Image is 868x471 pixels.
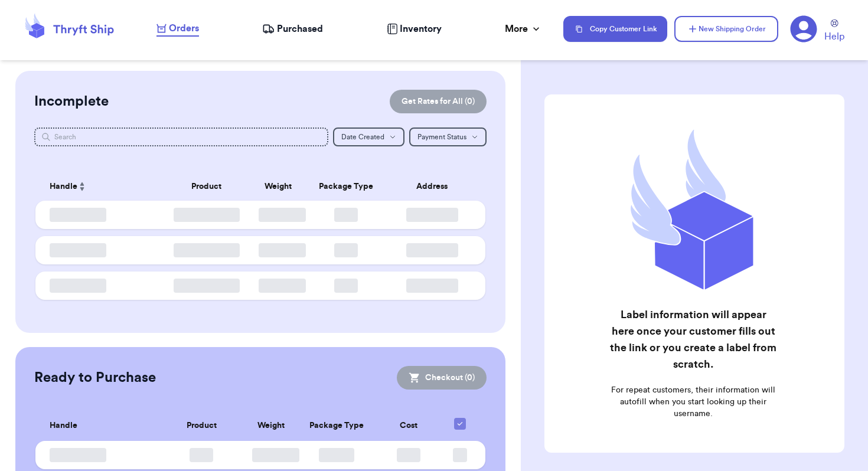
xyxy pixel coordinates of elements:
[34,368,156,387] h2: Ready to Purchase
[156,21,199,37] a: Orders
[824,19,844,44] a: Help
[505,22,542,36] div: More
[245,411,298,441] th: Weight
[158,411,245,441] th: Product
[400,22,442,36] span: Inventory
[252,172,305,201] th: Weight
[417,133,466,140] span: Payment Status
[390,90,487,113] button: Get Rates for All (0)
[609,384,776,420] p: For repeat customers, their information will autofill when you start looking up their username.
[409,127,487,146] button: Payment Status
[387,22,442,36] a: Inventory
[341,133,384,140] span: Date Created
[376,411,442,441] th: Cost
[609,306,776,372] h2: Label information will appear here once your customer fills out the link or you create a label fr...
[305,172,386,201] th: Package Type
[34,127,328,146] input: Search
[50,181,77,193] span: Handle
[824,30,844,44] span: Help
[77,179,87,194] button: Sort ascending
[169,21,199,35] span: Orders
[563,16,667,42] button: Copy Customer Link
[162,172,252,201] th: Product
[277,22,323,36] span: Purchased
[386,172,485,201] th: Address
[50,420,77,432] span: Handle
[262,22,323,36] a: Purchased
[674,16,778,42] button: New Shipping Order
[397,366,487,390] button: Checkout (0)
[333,127,404,146] button: Date Created
[298,411,376,441] th: Package Type
[34,92,109,111] h2: Incomplete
